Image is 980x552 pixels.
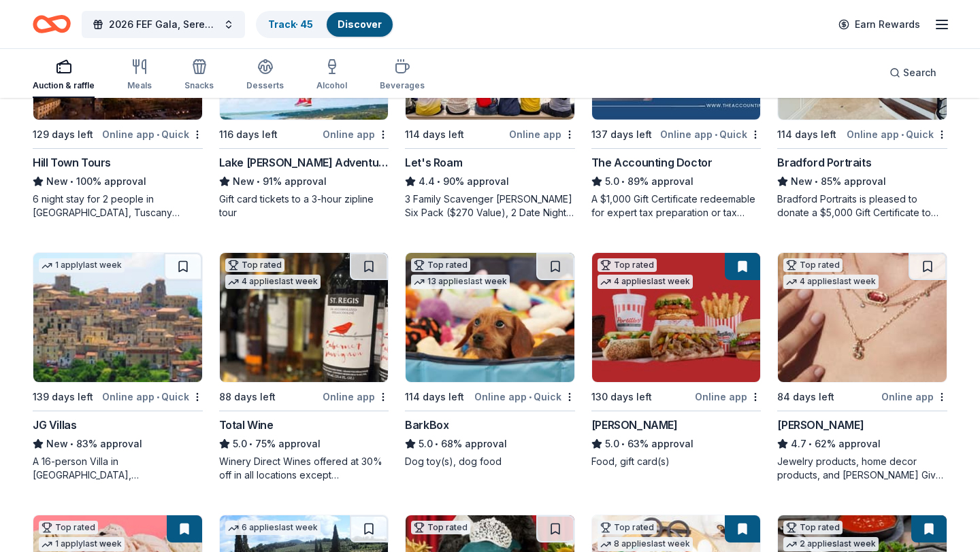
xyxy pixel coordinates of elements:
[219,389,276,405] div: 88 days left
[46,436,68,452] span: New
[82,11,245,38] button: 2026 FEF Gala, Serendipity: A Sweet Escape
[33,455,203,482] div: A 16-person Villa in [GEOGRAPHIC_DATA], [GEOGRAPHIC_DATA], [GEOGRAPHIC_DATA] for 7days/6nights (R...
[406,253,574,382] img: Image for BarkBox
[256,11,394,38] button: Track· 45Discover
[33,253,202,382] img: Image for JG Villas
[219,436,389,452] div: 75% approval
[233,436,247,452] span: 5.0
[405,455,575,468] div: Dog toy(s), dog food
[591,192,762,220] div: A $1,000 Gift Certificate redeemable for expert tax preparation or tax resolution services—recipi...
[127,53,152,98] button: Meals
[33,252,203,482] a: Image for JG Villas1 applylast week139 days leftOnline app•QuickJG VillasNew•83% approvalA 16-per...
[219,252,389,482] a: Image for Total WineTop rated4 applieslast week88 days leftOnline appTotal Wine5.0•75% approvalWi...
[695,388,761,405] div: Online app
[777,389,834,405] div: 84 days left
[70,176,73,187] span: •
[246,80,284,91] div: Desserts
[33,154,111,171] div: Hill Town Tours
[777,455,947,482] div: Jewelry products, home decor products, and [PERSON_NAME] Gives Back event in-store or online (or ...
[777,436,947,452] div: 62% approval
[598,521,657,534] div: Top rated
[621,176,625,187] span: •
[783,537,879,551] div: 2 applies last week
[881,388,947,405] div: Online app
[783,275,879,289] div: 4 applies last week
[777,154,871,171] div: Bradford Portraits
[246,53,284,98] button: Desserts
[830,12,928,37] a: Earn Rewards
[411,275,510,289] div: 13 applies last week
[411,521,470,534] div: Top rated
[591,154,713,171] div: The Accounting Doctor
[405,252,575,468] a: Image for BarkBoxTop rated13 applieslast week114 days leftOnline app•QuickBarkBox5.0•68% approval...
[591,417,678,433] div: [PERSON_NAME]
[316,80,347,91] div: Alcohol
[380,80,425,91] div: Beverages
[323,388,389,405] div: Online app
[419,436,433,452] span: 5.0
[225,258,284,272] div: Top rated
[509,126,575,143] div: Online app
[268,18,313,30] a: Track· 45
[70,438,73,449] span: •
[219,192,389,220] div: Gift card tickets to a 3-hour zipline tour
[815,176,819,187] span: •
[598,275,693,289] div: 4 applies last week
[102,388,203,405] div: Online app Quick
[591,252,762,468] a: Image for Portillo'sTop rated4 applieslast week130 days leftOnline app[PERSON_NAME]5.0•63% approv...
[591,436,762,452] div: 63% approval
[157,129,159,140] span: •
[529,392,532,402] span: •
[219,173,389,190] div: 91% approval
[436,438,439,449] span: •
[33,80,95,91] div: Auction & raffle
[715,129,717,140] span: •
[791,436,806,452] span: 4.7
[777,417,864,433] div: [PERSON_NAME]
[157,392,159,402] span: •
[903,65,936,81] span: Search
[33,417,76,433] div: JG Villas
[33,53,95,98] button: Auction & raffle
[219,417,274,433] div: Total Wine
[809,438,813,449] span: •
[791,173,813,190] span: New
[39,521,98,534] div: Top rated
[605,436,619,452] span: 5.0
[323,126,389,143] div: Online app
[405,192,575,220] div: 3 Family Scavenger [PERSON_NAME] Six Pack ($270 Value), 2 Date Night Scavenger [PERSON_NAME] Two ...
[591,389,652,405] div: 130 days left
[411,258,470,272] div: Top rated
[605,173,619,190] span: 5.0
[660,126,761,143] div: Online app Quick
[184,53,214,98] button: Snacks
[225,521,321,535] div: 6 applies last week
[316,53,347,98] button: Alcohol
[405,154,462,171] div: Let's Roam
[777,252,947,482] a: Image for Kendra ScottTop rated4 applieslast week84 days leftOnline app[PERSON_NAME]4.7•62% appro...
[419,173,435,190] span: 4.4
[591,455,762,468] div: Food, gift card(s)
[901,129,904,140] span: •
[380,53,425,98] button: Beverages
[184,80,214,91] div: Snacks
[783,258,843,272] div: Top rated
[777,173,947,190] div: 85% approval
[219,126,278,143] div: 116 days left
[338,18,382,30] a: Discover
[127,80,152,91] div: Meals
[405,126,464,143] div: 114 days left
[405,173,575,190] div: 90% approval
[39,258,125,273] div: 1 apply last week
[233,173,255,190] span: New
[249,438,252,449] span: •
[33,173,203,190] div: 100% approval
[220,253,389,382] img: Image for Total Wine
[39,537,125,551] div: 1 apply last week
[598,258,657,272] div: Top rated
[33,436,203,452] div: 83% approval
[33,389,93,405] div: 139 days left
[474,388,575,405] div: Online app Quick
[847,126,947,143] div: Online app Quick
[591,126,652,143] div: 137 days left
